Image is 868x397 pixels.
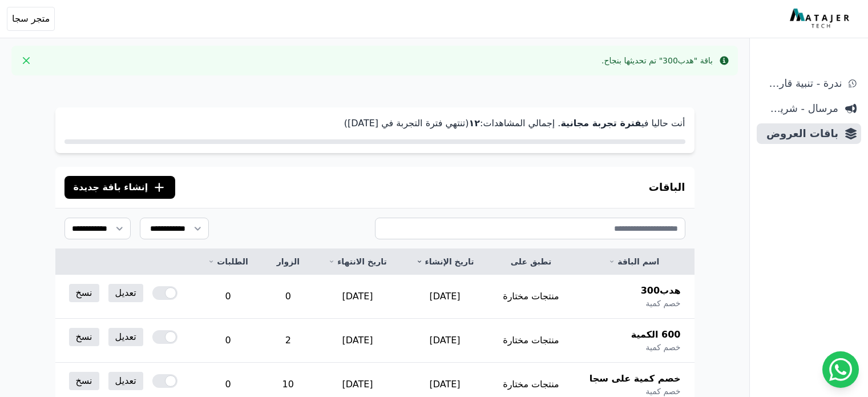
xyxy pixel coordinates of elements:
[69,284,99,302] a: نسخ
[560,118,641,129] strong: فترة تجربة مجانية
[645,298,680,309] span: خصم كمية
[314,319,401,363] td: [DATE]
[314,275,401,319] td: [DATE]
[263,249,314,275] th: الزوار
[17,51,35,70] button: Close
[488,319,574,363] td: منتجات مختارة
[74,181,148,194] span: إنشاء باقة جديدة
[108,284,143,302] a: تعديل
[108,328,143,346] a: تعديل
[601,55,713,66] div: باقة "هدب300" تم تحديثها بنجاح.
[631,328,681,342] span: 600 الكمية
[64,117,685,130] p: أنت حاليا في . إجمالي المشاهدات: (تنتهي فترة التجربة في [DATE])
[790,9,852,29] img: MatajerTech Logo
[401,319,488,363] td: [DATE]
[193,319,263,363] td: 0
[590,372,681,386] span: خصم كمية على سجا
[761,126,838,142] span: باقات العروض
[193,275,263,319] td: 0
[645,342,680,353] span: خصم كمية
[761,101,838,117] span: مرسال - شريط دعاية
[401,275,488,319] td: [DATE]
[64,176,176,199] button: إنشاء باقة جديدة
[207,256,249,267] a: الطلبات
[69,372,99,390] a: نسخ
[108,372,143,390] a: تعديل
[415,256,475,267] a: تاريخ الإنشاء
[587,256,681,267] a: اسم الباقة
[761,75,842,91] span: ندرة - تنبية قارب علي النفاذ
[649,179,685,195] h3: الباقات
[263,319,314,363] td: 2
[488,249,574,275] th: تطبق على
[12,12,50,26] span: متجر سجا
[469,118,480,129] strong: ١٢
[328,256,387,267] a: تاريخ الانتهاء
[69,328,99,346] a: نسخ
[7,7,55,31] button: متجر سجا
[263,275,314,319] td: 0
[488,275,574,319] td: منتجات مختارة
[641,284,681,298] span: هدب300
[645,386,680,397] span: خصم كمية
